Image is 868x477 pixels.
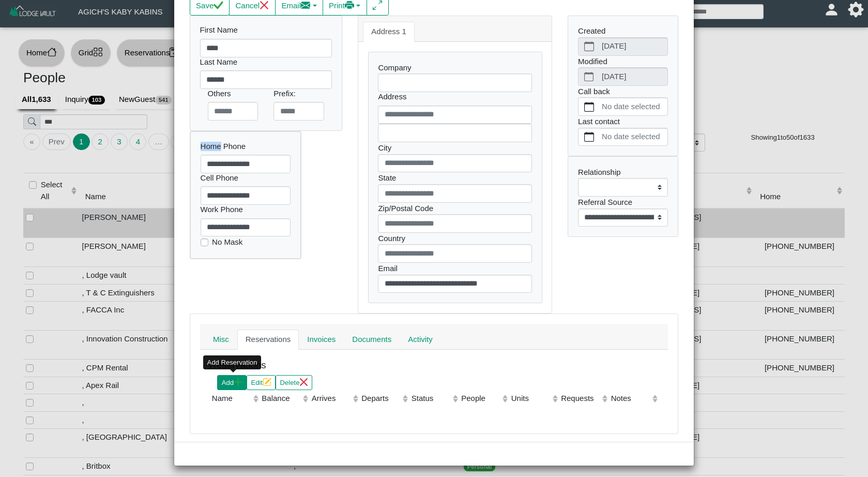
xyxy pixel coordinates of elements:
[299,330,344,350] a: Invoices
[312,393,352,405] div: Arrives
[212,236,242,248] label: No Mask
[369,52,542,303] div: Company City State Zip/Postal Code Country Email
[511,393,552,405] div: Units
[344,330,400,350] a: Documents
[561,393,601,405] div: Requests
[262,393,302,405] div: Balance
[200,57,332,67] h6: Last Name
[412,393,452,405] div: Status
[600,128,667,146] label: No date selected
[378,92,531,101] h6: Address
[578,128,600,146] button: calendar
[201,205,291,214] h6: Work Phone
[247,375,276,390] button: Editpencil square
[299,378,308,386] svg: x
[273,89,324,98] h6: Prefix:
[237,330,299,350] a: Reservations
[568,157,678,236] div: Relationship Referral Source
[600,98,667,115] label: No date selected
[461,393,501,405] div: People
[578,98,600,115] button: calendar
[301,1,311,10] svg: envelope fill
[208,89,258,98] h6: Others
[201,173,291,183] h6: Cell Phone
[234,378,242,386] svg: plus
[203,355,261,369] div: Add Reservation
[212,393,252,405] div: Name
[400,330,441,350] a: Activity
[568,16,678,156] div: Created Modified Call back Last contact
[361,393,402,405] div: Departs
[584,102,594,112] svg: calendar
[200,25,332,35] h6: First Name
[373,1,383,10] svg: arrows angle expand
[584,132,594,142] svg: calendar
[260,1,269,10] svg: x
[205,330,237,350] a: Misc
[611,393,651,405] div: Notes
[217,375,247,390] button: Addplus
[214,1,223,10] svg: check
[263,378,271,386] svg: pencil square
[201,142,291,151] h6: Home Phone
[363,22,415,42] a: Address 1
[276,375,312,390] button: Deletex
[345,1,355,10] svg: printer fill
